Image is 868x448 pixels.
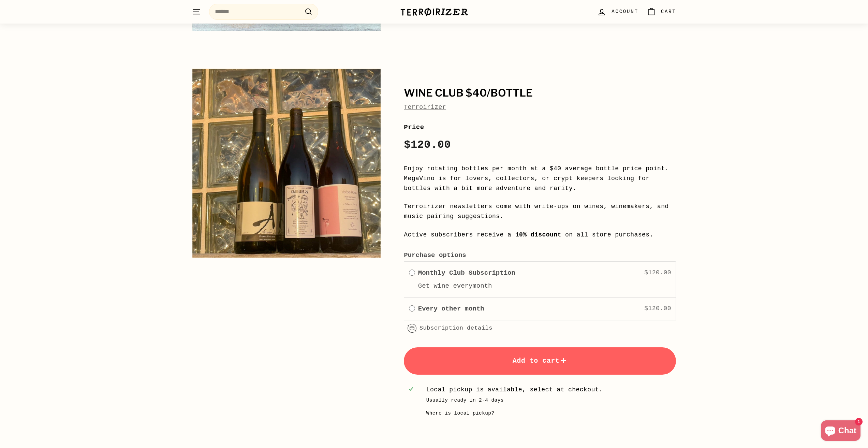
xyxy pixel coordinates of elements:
[513,357,568,365] span: Add to cart
[404,139,451,151] span: $120.00
[612,8,638,15] span: Account
[404,347,676,375] button: Add to cart
[404,122,676,132] label: Price
[593,2,642,22] a: Account
[426,396,671,404] p: Usually ready in 2-4 days
[404,250,676,260] label: Purchase options
[515,231,561,238] strong: 10% discount
[409,268,415,278] div: Monthly Club Subscription
[404,87,676,99] h1: Wine Club $40/Bottle
[418,282,473,290] label: Get wine every
[472,282,492,290] label: month
[661,8,676,15] span: Cart
[420,325,492,331] a: Subscription details
[644,305,671,312] span: $120.00
[404,203,668,220] span: Terroirizer newsletters come with write-ups on wines, winemakers, and music pairing suggestions.
[192,69,381,258] img: Wine Club $40/Bottle
[426,385,671,395] div: Local pickup is available, select at checkout.
[644,269,671,276] span: $120.00
[418,304,484,314] label: Every other month
[404,164,676,193] p: Enjoy rotating bottles per month at a $40 average bottle price point. MegaVino is for lovers, col...
[404,104,446,111] a: Terroirizer
[819,420,863,443] inbox-online-store-chat: Shopify online store chat
[643,2,680,22] a: Cart
[404,230,676,240] p: Active subscribers receive a on all store purchases.
[409,304,415,314] div: Every other month
[426,409,495,417] div: Where is local pickup?
[418,268,515,278] label: Monthly Club Subscription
